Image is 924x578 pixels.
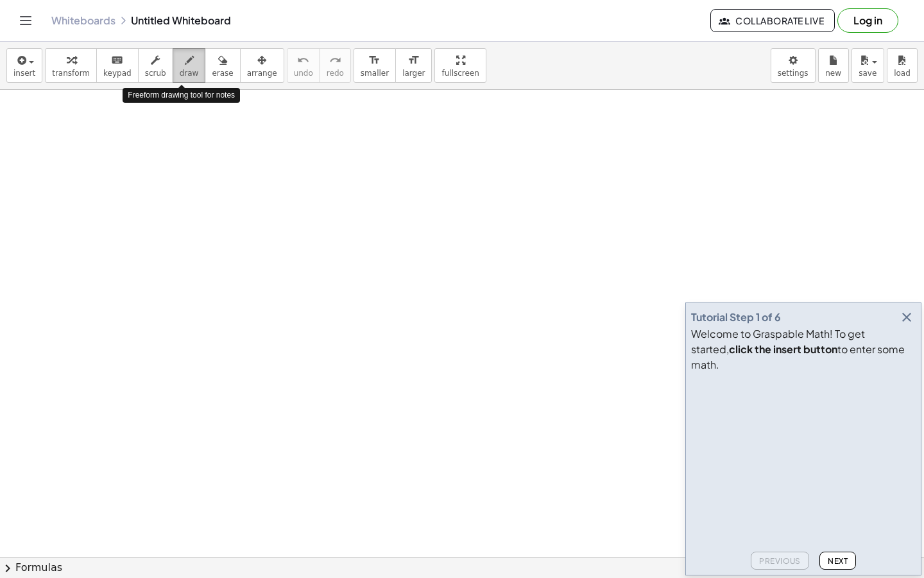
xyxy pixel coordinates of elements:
[96,48,139,83] button: keyboardkeypad
[395,48,432,83] button: format_sizelarger
[287,48,320,83] button: undoundo
[441,69,479,78] span: fullscreen
[123,88,240,103] div: Freeform drawing tool for notes
[138,48,173,83] button: scrub
[887,48,918,83] button: load
[402,69,425,78] span: larger
[825,69,841,78] span: new
[837,8,898,33] button: Log in
[819,552,856,570] button: Next
[103,69,132,78] span: keypad
[294,69,313,78] span: undo
[247,69,277,78] span: arrange
[434,48,486,83] button: fullscreen
[320,48,351,83] button: redoredo
[173,48,206,83] button: draw
[240,48,284,83] button: arrange
[180,69,199,78] span: draw
[297,53,309,68] i: undo
[354,48,396,83] button: format_sizesmaller
[111,53,123,68] i: keyboard
[859,69,877,78] span: save
[368,53,381,68] i: format_size
[361,69,389,78] span: smaller
[45,48,97,83] button: transform
[407,53,420,68] i: format_size
[329,53,341,68] i: redo
[145,69,166,78] span: scrub
[778,69,809,78] span: settings
[212,69,233,78] span: erase
[13,69,35,78] span: insert
[828,556,848,566] span: Next
[721,15,824,26] span: Collaborate Live
[851,48,884,83] button: save
[691,310,781,325] div: Tutorial Step 1 of 6
[327,69,344,78] span: redo
[771,48,816,83] button: settings
[51,14,116,27] a: Whiteboards
[710,9,835,32] button: Collaborate Live
[205,48,240,83] button: erase
[729,342,837,356] b: click the insert button
[818,48,849,83] button: new
[894,69,911,78] span: load
[15,10,36,31] button: Toggle navigation
[691,326,916,372] div: Welcome to Graspable Math! To get started, to enter some math.
[52,69,90,78] span: transform
[6,48,42,83] button: insert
